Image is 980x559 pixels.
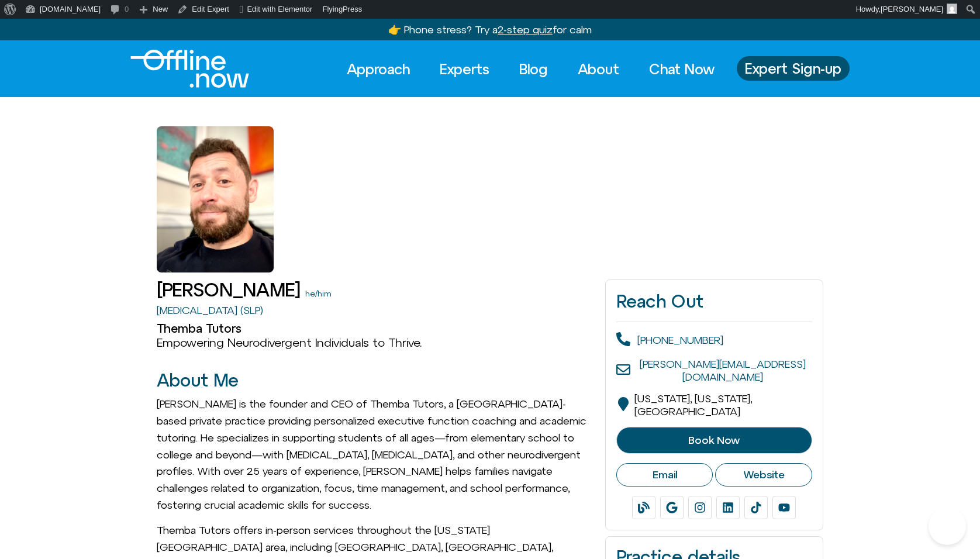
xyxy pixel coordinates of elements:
[881,5,943,13] span: [PERSON_NAME]
[157,279,301,300] h1: [PERSON_NAME]
[130,50,229,88] div: Logo
[637,334,723,346] a: [PHONE_NUMBER]
[336,56,420,82] a: Approach
[745,61,841,76] span: Expert Sign-up
[130,50,249,88] img: Offline.Now logo in white. Text of the words offline.now with a line going through the "O"
[498,23,553,36] u: 2-step quiz
[305,289,332,298] a: he/him
[737,56,850,81] a: Expert Sign-up
[429,56,500,82] a: Experts
[157,322,593,336] h2: Themba Tutors
[640,358,806,383] a: [PERSON_NAME][EMAIL_ADDRESS][DOMAIN_NAME]
[336,56,725,82] nav: Menu
[616,427,812,454] a: Book Now
[509,56,558,82] a: Blog
[634,392,752,417] span: [US_STATE], [US_STATE], [GEOGRAPHIC_DATA]
[157,336,593,350] h3: Empowering Neurodivergent Individuals to Thrive.
[743,468,785,481] span: Website
[688,434,740,446] span: Book Now
[653,468,677,481] span: Email
[157,371,593,390] h2: About Me
[715,463,812,486] a: Website
[616,463,713,486] a: Email
[388,23,592,36] a: 👉 Phone stress? Try a2-step quizfor calm
[157,396,593,514] p: [PERSON_NAME] is the founder and CEO of Themba Tutors, a [GEOGRAPHIC_DATA]-based private practice...
[616,291,812,312] h2: Reach Out
[929,508,966,545] iframe: Botpress
[567,56,630,82] a: About
[247,5,312,13] span: Edit with Elementor
[157,304,263,316] a: [MEDICAL_DATA] (SLP)
[639,56,725,82] a: Chat Now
